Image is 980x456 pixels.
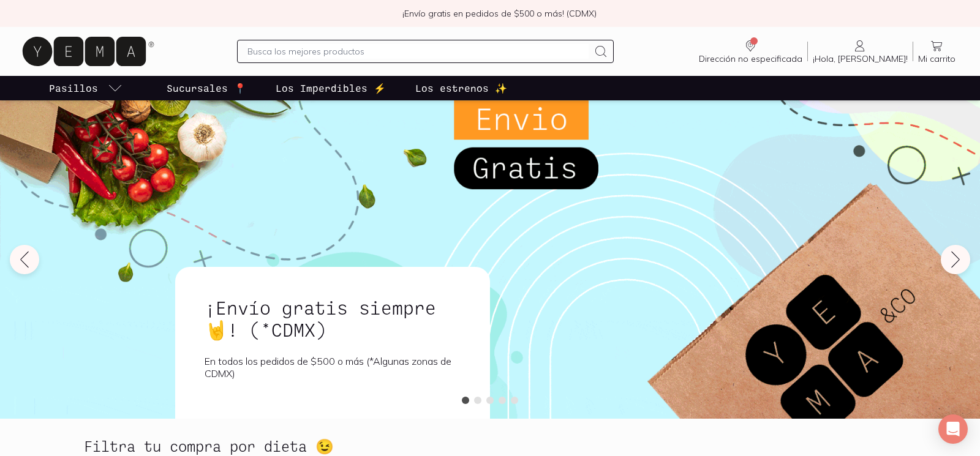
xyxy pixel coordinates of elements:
[415,81,507,95] p: Los estrenos ✨
[808,39,913,64] a: ¡Hola, [PERSON_NAME]!
[918,53,956,64] span: Mi carrito
[699,53,802,64] span: Dirección no especificada
[276,81,386,95] p: Los Imperdibles ⚡️
[813,53,908,64] span: ¡Hola, [PERSON_NAME]!
[694,39,807,64] a: Dirección no especificada
[913,39,960,64] a: Mi carrito
[402,7,597,20] p: ¡Envío gratis en pedidos de $500 o más! (CDMX)
[205,355,461,379] p: En todos los pedidos de $500 o más (*Algunas zonas de CDMX)
[47,76,125,100] a: pasillo-todos-link
[167,81,246,95] p: Sucursales 📍
[84,438,334,454] h2: Filtra tu compra por dieta 😉
[247,44,588,59] input: Busca los mejores productos
[164,76,249,100] a: Sucursales 📍
[273,76,388,100] a: Los Imperdibles ⚡️
[938,414,968,444] div: Open Intercom Messenger
[413,76,510,100] a: Los estrenos ✨
[384,8,395,19] img: check
[205,296,461,340] h1: ¡Envío gratis siempre🤘! (*CDMX)
[49,81,98,95] p: Pasillos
